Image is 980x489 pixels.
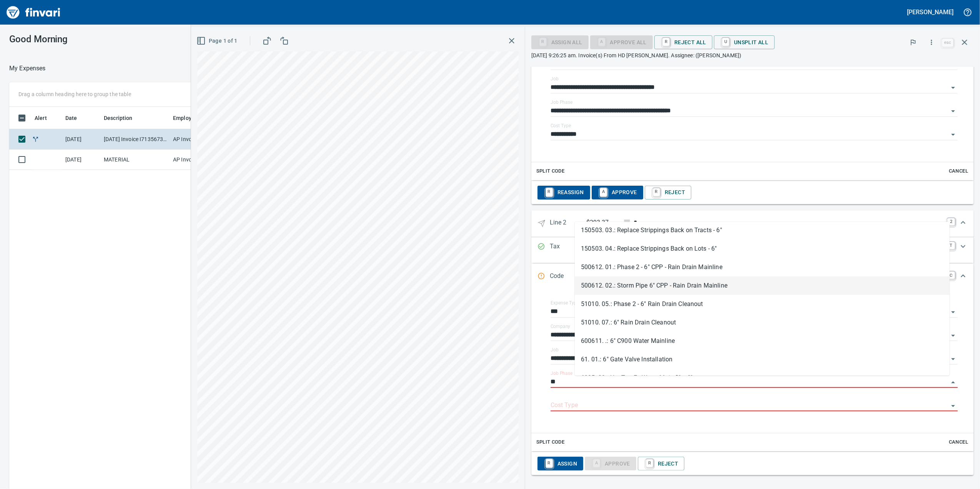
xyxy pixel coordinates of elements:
p: My Expenses [9,64,46,73]
p: Line 2 [550,218,586,229]
p: $293.37 [586,218,617,228]
span: Description [104,113,133,123]
button: Cancel [946,436,971,448]
div: Assign All [531,38,589,45]
label: Expense Type [551,301,579,306]
a: esc [942,38,953,47]
p: [DATE] 9:26:25 am. Invoice(s) From HD [PERSON_NAME]. Assignee: ([PERSON_NAME]) [531,52,974,59]
span: Reassign [544,186,584,199]
td: [DATE] [62,150,101,170]
label: Cost Type [551,123,571,128]
button: RAssign [537,457,583,471]
h3: Good Morning [9,34,253,45]
li: 150503. 03.: Replace Strippings Back on Tracts - 6" [575,221,950,240]
button: Close [948,377,958,388]
nav: breadcrumb [9,64,46,73]
p: Drag a column heading here to group the table [18,90,131,98]
label: Job [551,348,559,353]
span: Approve [598,186,637,199]
td: AP Invoices [170,129,228,150]
p: Tax [550,242,586,259]
button: Flag [905,34,922,51]
a: R [646,459,653,467]
div: Job Phase required [590,38,653,45]
li: 500612. 02.: Storm Pipe 6" CPP - Rain Drain Mainline [575,276,950,295]
span: Employee [173,113,198,123]
span: Date [65,113,77,123]
button: [PERSON_NAME] [905,6,955,18]
a: R [546,459,553,467]
button: Open [948,354,958,364]
button: RReassign [537,186,590,200]
div: Expand [531,452,974,475]
button: UUnsplit All [714,35,774,49]
button: More [923,34,940,51]
span: Employee [173,113,208,123]
span: Reject [651,186,685,199]
div: Job Phase required [585,460,636,466]
li: 51010. 05.: Phase 2 - 6" Rain Drain Cleanout [575,295,950,313]
span: Alert [35,113,47,123]
li: 51010. 07.: 6" Rain Drain Cleanout [575,313,950,332]
div: Expand [531,264,974,289]
div: Expand [531,237,974,263]
li: 500612. 01.: Phase 2 - 6" CPP - Rain Drain Mainline [575,258,950,276]
span: Split Code [536,167,565,176]
div: Expand [531,181,974,204]
button: Open [948,401,958,411]
span: Unsplit All [720,36,768,49]
span: Cancel [948,438,969,447]
button: Open [948,82,958,93]
button: Open [948,129,958,140]
button: RReject [645,186,691,200]
a: A [600,188,607,196]
a: 2 [947,218,955,226]
span: Cancel [948,167,969,176]
button: AApprove [592,186,643,200]
a: U [722,38,729,46]
label: Job [551,77,559,81]
span: Split Code [536,438,565,447]
li: 600611. .: 6" C900 Water Mainline [575,332,950,350]
a: T [947,242,955,249]
label: Job Phase [551,371,572,376]
a: C [947,271,955,279]
span: Date [65,113,87,123]
button: Split Code [534,436,567,448]
span: Description [104,113,143,123]
a: R [662,38,670,46]
div: Expand [531,289,974,451]
td: AP Invoices [170,150,228,170]
div: Expand [531,18,974,180]
a: R [653,188,660,196]
span: Assign [544,457,577,470]
a: R [546,188,553,196]
span: Split transaction [32,136,40,141]
div: Expand [531,210,974,237]
p: Code [550,271,586,281]
button: RReject All [654,35,712,49]
h5: [PERSON_NAME] [907,8,953,16]
button: RReject [638,457,684,471]
td: [DATE] Invoice I7135673 from [PERSON_NAME] Company Inc. (1-10431) [101,129,170,150]
td: [DATE] [62,129,101,150]
li: 61. 01.: 6" Gate Valve Installation [575,350,950,369]
button: Open [948,106,958,116]
button: Cancel [946,165,971,177]
span: Reject All [661,36,706,49]
button: Page 1 of 1 [195,34,241,48]
img: Finvari [5,3,62,22]
span: Page 1 of 1 [198,36,238,46]
span: Reject [644,457,678,470]
label: Job Phase [551,100,572,105]
button: Open [948,307,958,318]
li: 6205. 02.: Hot Tap Ex Water Main 8" x 6" [575,369,950,387]
span: Alert [35,113,57,123]
span: Close invoice [940,33,974,52]
label: Company [551,324,571,329]
button: Open [948,330,958,341]
button: Split Code [534,165,567,177]
td: MATERIAL [101,150,170,170]
li: 150503. 04.: Replace Strippings Back on Lots - 6" [575,240,950,258]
